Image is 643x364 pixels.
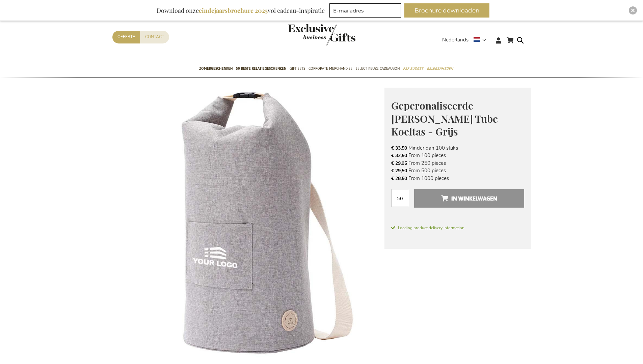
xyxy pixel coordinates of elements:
a: Zomergeschenken [199,61,233,78]
li: From 250 pieces [391,159,524,167]
input: Aantal [391,189,409,207]
span: 50 beste relatiegeschenken [236,65,286,72]
li: From 100 pieces [391,152,524,159]
span: Nederlands [442,36,468,44]
span: Select Keuze Cadeaubon [356,65,400,72]
a: Offerte [112,31,140,43]
li: From 500 pieces [391,167,524,174]
a: Select Keuze Cadeaubon [356,61,400,78]
a: Corporate Merchandise [309,61,352,78]
span: Per Budget [403,65,423,72]
form: marketing offers and promotions [329,3,403,20]
a: Per Budget [403,61,423,78]
li: Minder dan 100 stuks [391,144,524,152]
img: Close [631,8,635,12]
span: Zomergeschenken [199,65,233,72]
button: Brochure downloaden [404,3,489,18]
span: Gift Sets [290,65,305,72]
img: Exclusive Business gifts logo [288,24,355,46]
span: Corporate Merchandise [309,65,352,72]
li: From 1000 pieces [391,175,524,182]
span: € 29,95 [391,160,407,166]
a: 50 beste relatiegeschenken [236,61,286,78]
span: Geperonaliseerde [PERSON_NAME] Tube Koeltas - Grijs [391,99,498,138]
img: Peronalised Sortino Cooler Trunk - Grey [112,88,384,359]
a: Contact [140,31,169,43]
a: store logo [288,24,322,46]
a: Gift Sets [290,61,305,78]
input: E-mailadres [329,3,401,18]
div: Close [629,6,637,14]
div: Download onze vol cadeau-inspiratie [154,3,328,18]
span: € 29,50 [391,168,407,174]
span: Gelegenheden [427,65,453,72]
span: Loading product delivery information. [391,225,524,231]
span: € 32,50 [391,152,407,159]
span: € 28,50 [391,175,407,182]
span: € 33,50 [391,145,407,151]
a: Gelegenheden [427,61,453,78]
b: eindejaarsbrochure 2025 [199,6,268,14]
